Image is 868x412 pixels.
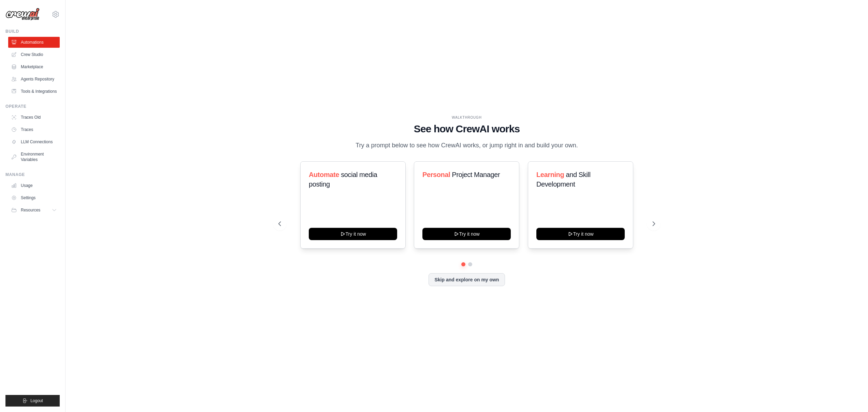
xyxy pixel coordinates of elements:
button: Try it now [422,228,511,240]
div: WALKTHROUGH [278,115,655,120]
button: Try it now [309,228,397,240]
button: Try it now [536,228,625,240]
span: social media posting [309,171,377,188]
span: Logout [30,398,43,403]
span: Personal [422,171,450,178]
p: Try a prompt below to see how CrewAI works, or jump right in and build your own. [352,141,581,150]
div: Manage [5,172,60,177]
a: Environment Variables [8,149,60,165]
span: Project Manager [452,171,500,178]
a: LLM Connections [8,136,60,147]
a: Marketplace [8,61,60,72]
span: and Skill Development [536,171,590,188]
button: Skip and explore on my own [429,273,505,286]
span: Resources [21,207,40,213]
span: Automate [309,171,339,178]
a: Usage [8,180,60,191]
button: Logout [5,395,60,407]
span: Learning [536,171,564,178]
a: Traces [8,124,60,135]
div: Operate [5,104,60,109]
h1: See how CrewAI works [278,123,655,135]
a: Agents Repository [8,74,60,85]
a: Automations [8,37,60,48]
a: Tools & Integrations [8,86,60,97]
div: Build [5,29,60,34]
img: Logo [5,8,40,21]
a: Crew Studio [8,49,60,60]
a: Settings [8,192,60,203]
a: Traces Old [8,112,60,123]
button: Resources [8,205,60,216]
